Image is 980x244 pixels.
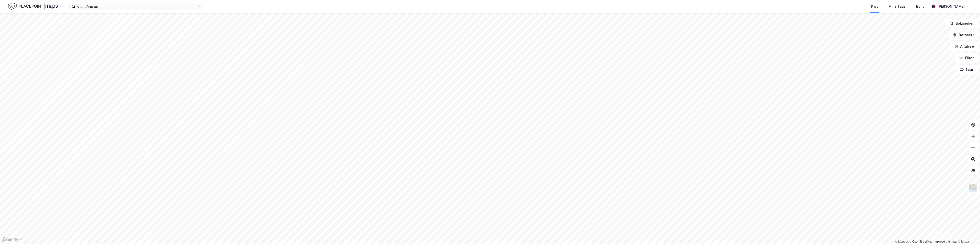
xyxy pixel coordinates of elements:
a: Mapbox [895,240,908,243]
button: Analyse [950,42,978,51]
button: Tags [956,65,978,74]
div: [PERSON_NAME] [937,4,965,9]
input: Søk på adresse, matrikkel, gårdeiere, leietakere eller personer [75,3,197,10]
div: Kontrollprogram for chat [956,221,980,244]
button: Filter [955,53,978,63]
a: OpenStreetMap [909,240,933,243]
a: Improve this map [934,240,958,243]
img: Z [969,183,978,193]
div: Bolig [916,4,925,9]
iframe: Chat Widget [956,221,980,244]
div: Mine Tags [888,4,906,9]
button: Datasett [949,30,978,40]
a: Mapbox homepage [1,237,22,243]
img: logo.f888ab2527a4732fd821a326f86c7f29.svg [8,2,58,11]
div: Kart [871,4,878,9]
button: Bokmerker [946,19,978,28]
